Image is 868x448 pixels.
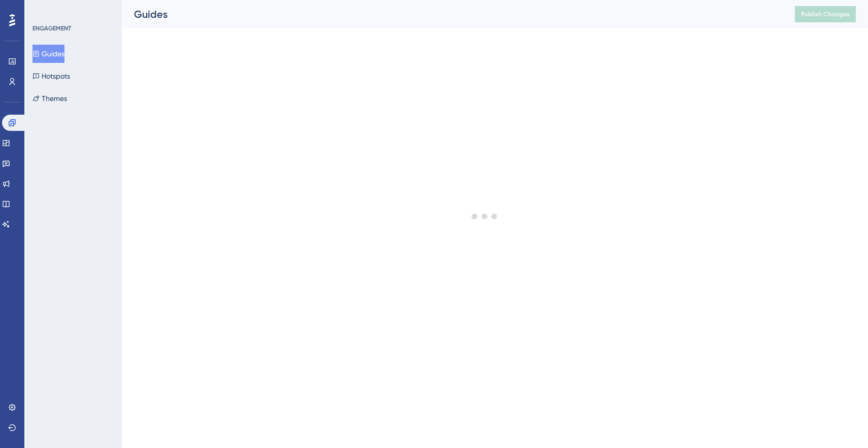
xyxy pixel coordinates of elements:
div: ENGAGEMENT [32,24,71,32]
div: Guides [134,7,770,21]
button: Guides [32,45,64,63]
button: Hotspots [32,67,70,85]
span: Publish Changes [801,10,850,18]
button: Publish Changes [795,6,856,22]
button: Themes [32,89,67,108]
